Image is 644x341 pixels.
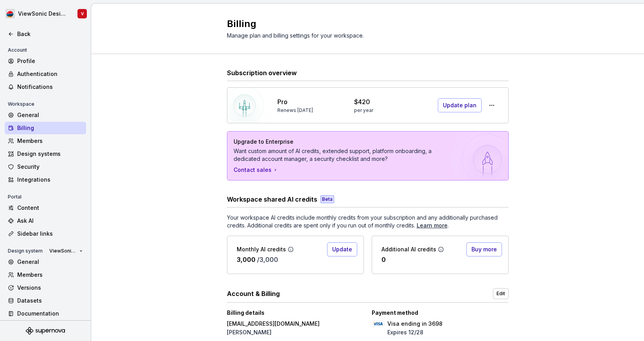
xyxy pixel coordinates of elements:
[17,271,83,279] div: Members
[5,281,86,294] a: Versions
[17,258,83,266] div: General
[227,320,320,328] p: [EMAIL_ADDRESS][DOMAIN_NAME]
[17,111,83,119] div: General
[17,57,83,65] div: Profile
[277,107,313,114] p: Renews [DATE]
[466,242,502,256] button: Buy more
[471,245,497,253] span: Buy more
[5,45,30,55] div: Account
[5,109,86,121] a: General
[17,70,83,78] div: Authentication
[5,269,86,281] a: Members
[234,166,279,174] a: Contact sales
[5,99,38,109] div: Workspace
[5,227,86,240] a: Sidebar links
[5,81,86,93] a: Notifications
[257,255,278,264] p: / 3,000
[5,202,86,214] a: Content
[5,28,86,40] a: Back
[17,310,83,318] div: Documentation
[227,309,264,317] p: Billing details
[17,284,83,292] div: Versions
[5,122,86,134] a: Billing
[5,55,86,67] a: Profile
[320,195,334,203] div: Beta
[26,327,65,335] svg: Supernova Logo
[227,18,499,30] h2: Billing
[493,288,509,299] a: Edit
[5,161,86,173] a: Security
[372,309,418,317] p: Payment method
[17,204,83,212] div: Content
[354,107,373,114] p: per year
[227,214,509,229] span: Your workspace AI credits include monthly credits from your subscription and any additionally pur...
[237,245,286,253] p: Monthly AI credits
[5,135,86,147] a: Members
[17,297,83,305] div: Datasets
[81,11,84,17] div: V
[49,248,76,254] span: ViewSonic Design System
[227,328,320,336] p: [PERSON_NAME]
[387,320,443,328] p: Visa ending in 3698
[438,98,482,112] button: Update plan
[2,5,89,22] button: ViewSonic Design SystemV
[17,150,83,158] div: Design systems
[17,176,83,184] div: Integrations
[277,97,288,106] p: Pro
[17,124,83,132] div: Billing
[17,230,83,238] div: Sidebar links
[227,195,317,204] h3: Workspace shared AI credits
[227,289,280,298] h3: Account & Billing
[443,101,477,109] span: Update plan
[17,30,83,38] div: Back
[5,256,86,268] a: General
[381,245,436,253] p: Additional AI credits
[381,255,386,264] p: 0
[496,290,505,297] span: Edit
[5,68,86,80] a: Authentication
[227,68,297,78] h3: Subscription overview
[387,328,443,336] p: Expires 12/28
[332,245,352,253] span: Update
[18,10,68,18] div: ViewSonic Design System
[234,147,447,163] p: Want custom amount of AI credits, extended support, platform onboarding, a dedicated account mana...
[17,137,83,145] div: Members
[17,163,83,171] div: Security
[5,173,86,186] a: Integrations
[17,217,83,225] div: Ask AI
[227,32,364,39] span: Manage plan and billing settings for your workspace.
[5,215,86,227] a: Ask AI
[354,97,370,106] p: $420
[5,148,86,160] a: Design systems
[5,307,86,320] a: Documentation
[5,9,15,18] img: c932e1d8-b7d6-4eaa-9a3f-1bdf2902ae77.png
[5,294,86,307] a: Datasets
[5,246,46,256] div: Design system
[17,83,83,91] div: Notifications
[237,255,255,264] p: 3,000
[234,138,447,146] p: Upgrade to Enterprise
[327,242,357,256] button: Update
[417,222,448,229] a: Learn more
[5,192,25,202] div: Portal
